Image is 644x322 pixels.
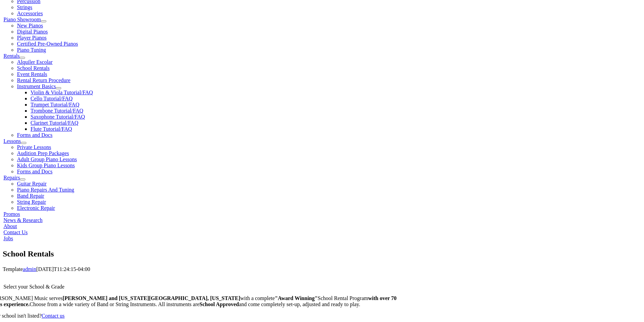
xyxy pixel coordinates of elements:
[21,142,26,144] button: Open submenu of Lessons
[17,205,55,211] a: Electronic Repair
[41,20,46,22] button: Open submenu of Piano Showroom
[3,53,20,59] a: Rentals
[17,10,43,16] a: Accessories
[17,4,32,10] a: Strings
[17,163,75,168] a: Kids Group Piano Lessons
[17,187,74,193] a: Piano Repairs And Tuning
[3,248,641,260] h1: School Rentals
[23,266,36,272] a: admin
[30,114,85,120] a: Saxophone Tutorial/FAQ
[3,217,43,223] a: News & Research
[275,295,318,301] strong: "Award Winning"
[17,150,69,156] a: Audition Prep Packages
[30,90,93,95] a: Violin & Viola Tutorial/FAQ
[30,96,73,101] a: Cello Tutorial/FAQ
[3,229,28,235] a: Contact Us
[17,47,46,53] a: Piano Tuning
[17,71,47,77] a: Event Rentals
[17,23,43,28] a: New Pianos
[3,248,641,260] section: Page Title Bar
[3,175,20,180] a: Repairs
[17,77,70,83] a: Rental Return Procedure
[3,138,21,144] a: Lessons
[17,144,51,150] a: Private Lessons
[3,211,20,217] a: Promos
[36,266,90,272] span: [DATE]T11:24:15-04:00
[17,156,77,162] a: Adult Group Piano Lessons
[17,59,52,65] a: Alquiler Escolar
[17,29,48,34] a: Digital Pianos
[17,199,46,205] a: String Repair
[20,178,25,180] button: Open submenu of Repairs
[56,87,61,89] button: Open submenu of Instrument Basics
[3,236,13,241] a: Jobs
[17,41,78,47] a: Certified Pre-Owned Pianos
[17,132,52,138] a: Forms and Docs
[3,266,23,272] span: Template
[63,295,240,301] strong: [PERSON_NAME] and [US_STATE][GEOGRAPHIC_DATA], [US_STATE]
[30,108,83,114] a: Trombone Tutorial/FAQ
[20,57,25,59] button: Open submenu of Rentals
[42,313,65,319] a: Contact us
[17,193,44,199] a: Band Repair
[3,284,401,290] li: Select your School & Grade
[17,35,47,41] a: Player Pianos
[17,181,47,187] a: Guitar Repair
[3,223,17,229] a: About
[17,83,56,89] a: Instrument Basics
[17,65,49,71] a: School Rentals
[30,126,72,132] a: Flute Tutorial/FAQ
[30,120,78,126] a: Clarinet Tutorial/FAQ
[30,102,79,107] a: Trumpet Tutorial/FAQ
[17,169,52,174] a: Forms and Docs
[199,301,239,307] strong: School Approved
[3,17,41,22] a: Piano Showroom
